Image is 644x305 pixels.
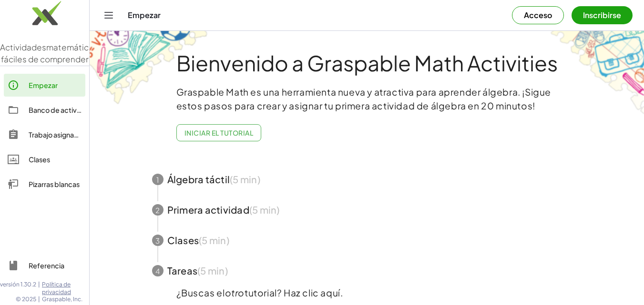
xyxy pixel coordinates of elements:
[184,128,253,137] font: Iniciar el tutorial
[524,10,552,20] font: Acceso
[4,123,85,146] a: Trabajo asignado
[572,6,633,24] button: Inscribirse
[4,98,85,121] a: Banco de actividades
[101,8,116,23] button: Cambiar navegación
[1,42,98,65] font: matemáticas fáciles de comprender
[176,86,552,111] font: Graspable Math es una herramienta nueva y atractiva para aprender álgebra. ¡Sigue estos pasos par...
[38,295,40,303] font: |
[42,281,71,295] font: Política de privacidad
[42,295,82,303] font: Graspable, Inc.
[155,236,160,246] font: 3
[4,254,85,277] a: Referencia
[141,164,593,195] button: 1Álgebra táctil(5 min)
[90,30,209,106] img: get-started-bg-ul-Ceg4j33I.png
[29,130,83,139] font: Trabajo asignado
[141,256,593,286] button: 4Tareas(5 min)
[38,281,40,288] font: |
[42,281,89,295] a: Política de privacidad
[155,206,160,215] font: 2
[141,195,593,225] button: 2Primera actividad(5 min)
[29,155,50,164] font: Clases
[16,295,36,303] font: © 2025
[583,10,621,20] font: Inscribirse
[176,49,558,76] font: Bienvenido a Graspable Math Activities
[4,148,85,171] a: Clases
[176,124,262,141] button: Iniciar el tutorial
[225,287,245,298] font: otro
[29,81,58,89] font: Empezar
[29,261,64,270] font: Referencia
[245,287,343,298] font: tutorial? Haz clic aquí.
[155,267,160,276] font: 4
[4,74,85,97] a: Empezar
[141,225,593,256] button: 3Clases(5 min)
[29,180,80,188] font: Pizarras blancas
[176,287,225,298] font: ¿Buscas el
[29,106,99,114] font: Banco de actividades
[512,6,564,24] button: Acceso
[4,173,85,196] a: Pizarras blancas
[156,176,159,185] font: 1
